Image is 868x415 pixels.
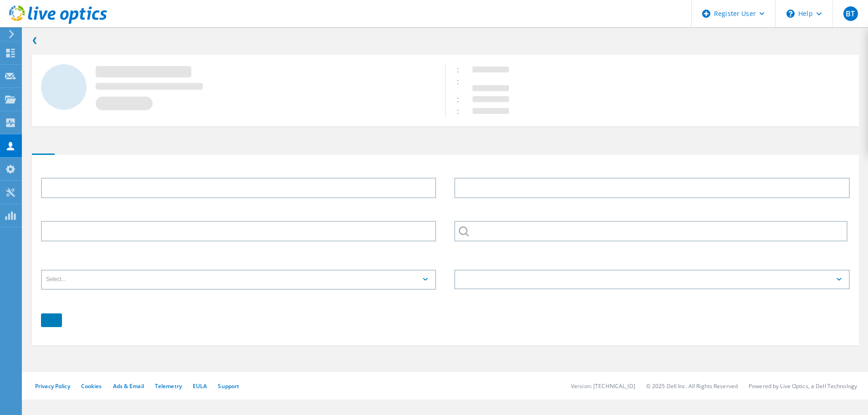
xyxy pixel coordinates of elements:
[749,382,857,390] li: Powered by Live Optics, a Dell Technology
[786,10,795,18] svg: \n
[193,382,207,390] a: EULA
[457,65,468,75] span: :
[155,382,182,390] a: Telemetry
[646,382,738,390] li: © 2025 Dell Inc. All Rights Reserved
[35,382,70,390] a: Privacy Policy
[571,382,635,390] li: Version: [TECHNICAL_ID]
[846,10,855,17] span: BT
[113,382,144,390] a: Ads & Email
[81,382,102,390] a: Cookies
[457,77,468,87] span: :
[457,106,468,116] span: :
[218,382,239,390] a: Support
[457,94,468,104] span: :
[9,19,107,26] a: Live Optics Dashboard
[32,35,38,46] a: Back to search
